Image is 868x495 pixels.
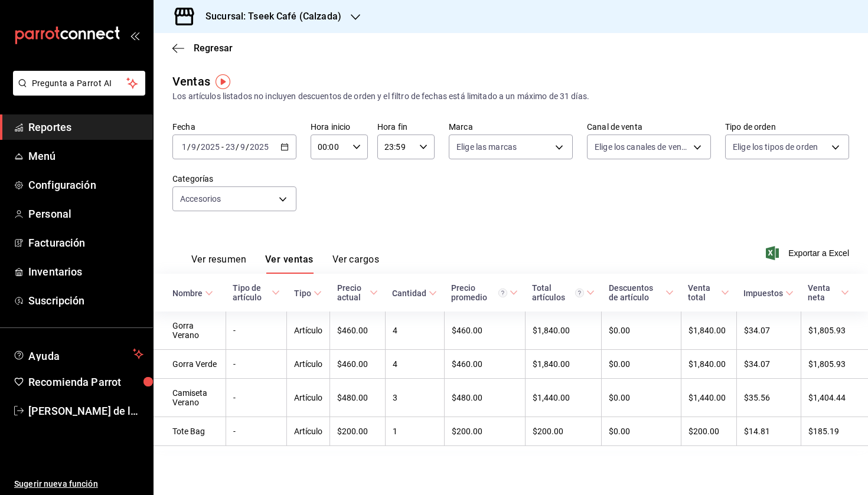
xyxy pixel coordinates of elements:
[801,312,868,350] td: $1,805.93
[172,289,213,298] span: Nombre
[602,350,681,379] td: $0.00
[688,283,729,302] span: Venta total
[808,283,838,302] div: Venta neta
[498,289,507,297] svg: Precio promedio = Total artículos / cantidad
[681,417,736,446] td: $200.00
[801,350,868,379] td: $1,805.93
[191,254,379,274] div: navigation tabs
[451,283,518,302] span: Precio promedio
[287,379,330,417] td: Artículo
[154,379,226,417] td: Camiseta Verano
[28,235,143,251] span: Facturación
[28,119,143,135] span: Reportes
[28,293,143,309] span: Suscripción
[602,312,681,350] td: $0.00
[172,175,296,183] label: Categorías
[808,283,849,302] span: Venta neta
[191,142,197,152] input: --
[602,417,681,446] td: $0.00
[287,312,330,350] td: Artículo
[249,142,269,152] input: ----
[377,123,435,131] label: Hora fin
[330,312,386,350] td: $460.00
[181,142,187,152] input: --
[200,142,220,152] input: ----
[236,142,239,152] span: /
[595,141,689,153] span: Elige los canales de venta
[392,289,426,298] div: Cantidad
[287,350,330,379] td: Artículo
[736,350,801,379] td: $34.07
[337,283,368,302] div: Precio actual
[180,193,221,205] span: Accesorios
[743,289,794,298] span: Impuestos
[221,142,224,152] span: -
[154,312,226,350] td: Gorra Verano
[172,289,203,298] div: Nombre
[525,312,602,350] td: $1,840.00
[330,417,386,446] td: $200.00
[154,350,226,379] td: Gorra Verde
[287,417,330,446] td: Artículo
[265,254,314,274] button: Ver ventas
[240,142,246,152] input: --
[332,254,380,274] button: Ver cargos
[733,141,818,153] span: Elige los tipos de orden
[725,123,849,131] label: Tipo de orden
[768,246,849,260] button: Exportar a Excel
[743,289,783,298] div: Impuestos
[609,283,674,302] span: Descuentos de artículo
[801,379,868,417] td: $1,404.44
[28,148,143,164] span: Menú
[385,379,444,417] td: 3
[233,283,279,302] span: Tipo de artículo
[444,350,525,379] td: $460.00
[294,289,311,298] div: Tipo
[736,312,801,350] td: $34.07
[330,379,386,417] td: $480.00
[444,312,525,350] td: $460.00
[28,347,128,361] span: Ayuda
[681,379,736,417] td: $1,440.00
[28,374,143,390] span: Recomienda Parrot
[28,403,143,419] span: [PERSON_NAME] de la [PERSON_NAME]
[330,350,386,379] td: $460.00
[226,312,286,350] td: -
[688,283,719,302] div: Venta total
[525,417,602,446] td: $200.00
[525,379,602,417] td: $1,440.00
[736,379,801,417] td: $35.56
[532,283,595,302] span: Total artículos
[226,379,286,417] td: -
[28,177,143,193] span: Configuración
[736,417,801,446] td: $14.81
[575,289,584,297] svg: El total artículos considera cambios de precios en los artículos así como costos adicionales por ...
[444,417,525,446] td: $200.00
[311,123,368,131] label: Hora inicio
[609,283,663,302] div: Descuentos de artículo
[444,379,525,417] td: $480.00
[246,142,249,152] span: /
[801,417,868,446] td: $185.19
[385,312,444,350] td: 4
[28,206,143,222] span: Personal
[681,350,736,379] td: $1,840.00
[385,417,444,446] td: 1
[172,90,849,103] div: Los artículos listados no incluyen descuentos de orden y el filtro de fechas está limitado a un m...
[216,74,230,89] img: Tooltip marker
[226,350,286,379] td: -
[532,283,584,302] div: Total artículos
[154,417,226,446] td: Tote Bag
[233,283,269,302] div: Tipo de artículo
[172,42,233,54] button: Regresar
[449,123,573,131] label: Marca
[28,264,143,280] span: Inventarios
[392,289,437,298] span: Cantidad
[525,350,602,379] td: $1,840.00
[197,142,200,152] span: /
[294,289,322,298] span: Tipo
[337,283,378,302] span: Precio actual
[681,312,736,350] td: $1,840.00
